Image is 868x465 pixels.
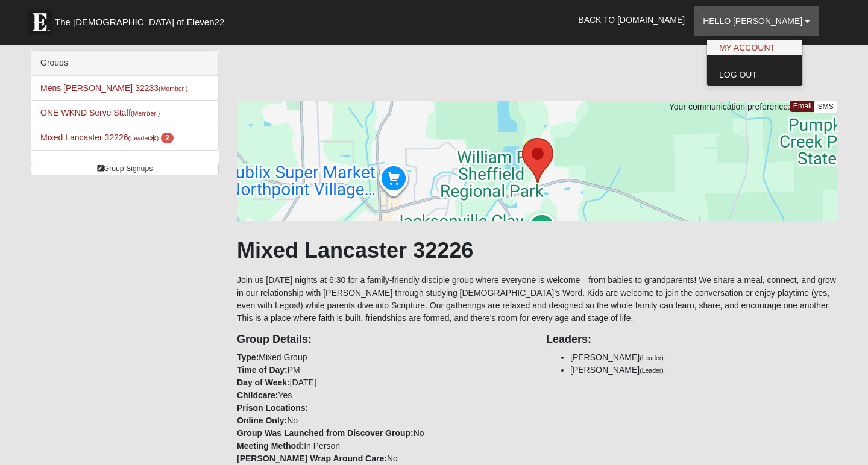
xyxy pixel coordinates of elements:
strong: Meeting Method: [237,441,304,451]
strong: Group Was Launched from Discover Group: [237,428,414,438]
strong: Childcare: [237,390,278,400]
a: Log Out [707,67,802,83]
strong: Prison Locations: [237,403,308,413]
a: SMS [814,101,837,113]
li: [PERSON_NAME] [570,364,837,376]
a: Group Signups [31,163,219,175]
h4: Group Details: [237,333,528,346]
small: (Member ) [131,110,160,117]
span: Your communication preference: [669,102,790,111]
small: (Leader) [640,354,664,361]
a: Back to [DOMAIN_NAME] [569,5,694,35]
span: number of pending members [161,133,174,143]
small: (Leader) [640,367,664,374]
a: ONE WKND Serve Staff(Member ) [40,108,160,117]
a: My Account [707,40,802,55]
strong: Time of Day: [237,365,288,375]
div: Groups [31,51,218,76]
small: (Leader ) [128,134,159,142]
strong: Day of Week: [237,378,290,387]
h1: Mixed Lancaster 32226 [237,237,837,263]
a: Hello [PERSON_NAME] [694,6,819,36]
li: [PERSON_NAME] [570,351,837,364]
strong: Type: [237,352,259,362]
a: Email [790,101,815,112]
span: The [DEMOGRAPHIC_DATA] of Eleven22 [55,16,224,28]
a: Mixed Lancaster 32226(Leader) 2 [40,133,174,142]
strong: Online Only: [237,416,287,425]
a: The [DEMOGRAPHIC_DATA] of Eleven22 [22,4,263,34]
img: Eleven22 logo [28,10,52,34]
h4: Leaders: [546,333,837,346]
a: Mens [PERSON_NAME] 32233(Member ) [40,83,188,93]
span: Hello [PERSON_NAME] [703,16,802,26]
small: (Member ) [159,85,187,92]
